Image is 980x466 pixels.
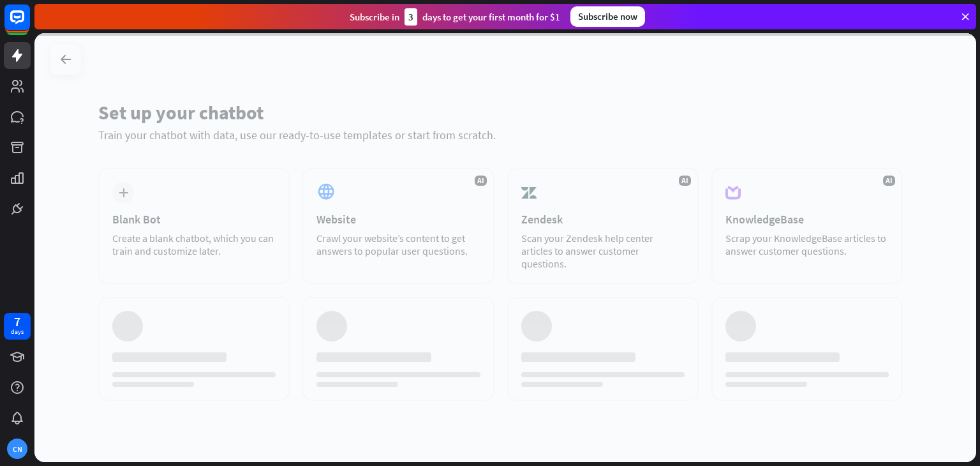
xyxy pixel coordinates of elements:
[405,8,417,26] div: 3
[570,6,645,27] div: Subscribe now
[7,439,27,459] div: CN
[14,316,20,327] div: 7
[350,8,560,26] div: Subscribe in days to get your first month for $1
[4,313,31,340] a: 7 days
[11,327,24,336] div: days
